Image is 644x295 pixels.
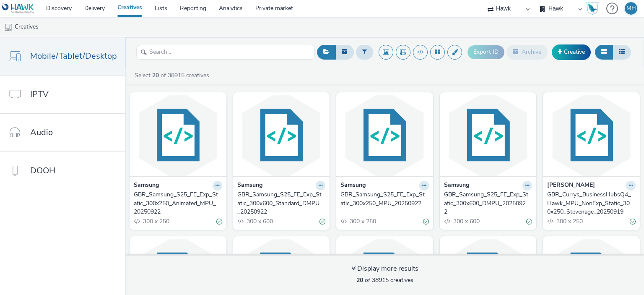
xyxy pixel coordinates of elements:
[452,217,480,225] span: 300 x 600
[2,3,34,14] img: undefined Logo
[237,181,262,191] strong: Samsung
[235,94,328,176] img: GBR_Samsung_S25_FE_Exp_Static_300x600_Standard_DMPU_20250922 visual
[340,181,366,191] strong: Samsung
[30,88,49,100] span: IPTV
[30,126,53,138] span: Audio
[142,217,169,225] span: 300 x 250
[134,71,213,79] a: Select of 38915 creatives
[136,45,315,60] input: Search...
[444,191,532,216] a: GBR_Samsung_S25_FE_Exp_Static_300x600_DMPU_20250922
[356,276,413,284] span: of 38915 creatives
[246,217,273,225] span: 300 x 600
[586,2,602,15] a: Hawk Academy
[30,164,55,177] span: DOOH
[556,217,583,225] span: 300 x 250
[547,191,636,216] a: GBR_Currys_BusinessHubsQ4_Hawk_MPU_NonExp_Static_300x250_Stevenage_20250919
[134,191,219,216] div: GBR_Samsung_S25_FE_Exp_Static_300x250_Animated_MPU_20250922
[340,191,426,208] div: GBR_Samsung_S25_FE_Exp_Static_300x250_MPU_20250922
[237,191,322,216] div: GBR_Samsung_S25_FE_Exp_Static_300x600_Standard_DMPU_20250922
[134,181,159,191] strong: Samsung
[444,191,529,216] div: GBR_Samsung_S25_FE_Exp_Static_300x600_DMPU_20250922
[349,217,376,225] span: 300 x 250
[132,94,224,176] img: GBR_Samsung_S25_FE_Exp_Static_300x250_Animated_MPU_20250922 visual
[216,217,222,226] div: Valid
[467,45,504,59] button: Export ID
[319,217,325,226] div: Valid
[595,45,613,59] button: Grid
[340,191,429,208] a: GBR_Samsung_S25_FE_Exp_Static_300x250_MPU_20250922
[547,181,595,191] strong: [PERSON_NAME]
[613,45,631,59] button: Table
[626,2,636,15] div: MH
[586,2,599,15] img: Hawk Academy
[423,217,429,226] div: Valid
[134,191,222,216] a: GBR_Samsung_S25_FE_Exp_Static_300x250_Animated_MPU_20250922
[526,217,532,226] div: Valid
[444,181,469,191] strong: Samsung
[4,23,13,31] img: mobile
[630,217,636,226] div: Valid
[356,276,363,284] strong: 20
[442,94,535,176] img: GBR_Samsung_S25_FE_Exp_Static_300x600_DMPU_20250922 visual
[506,45,548,59] button: Archive
[237,191,326,216] a: GBR_Samsung_S25_FE_Exp_Static_300x600_Standard_DMPU_20250922
[545,94,638,176] img: GBR_Currys_BusinessHubsQ4_Hawk_MPU_NonExp_Static_300x250_Stevenage_20250919 visual
[30,50,117,62] span: Mobile/Tablet/Desktop
[547,191,632,216] div: GBR_Currys_BusinessHubsQ4_Hawk_MPU_NonExp_Static_300x250_Stevenage_20250919
[351,264,418,274] div: Display more results
[552,44,591,60] a: Creative
[338,94,431,176] img: GBR_Samsung_S25_FE_Exp_Static_300x250_MPU_20250922 visual
[152,71,159,79] strong: 20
